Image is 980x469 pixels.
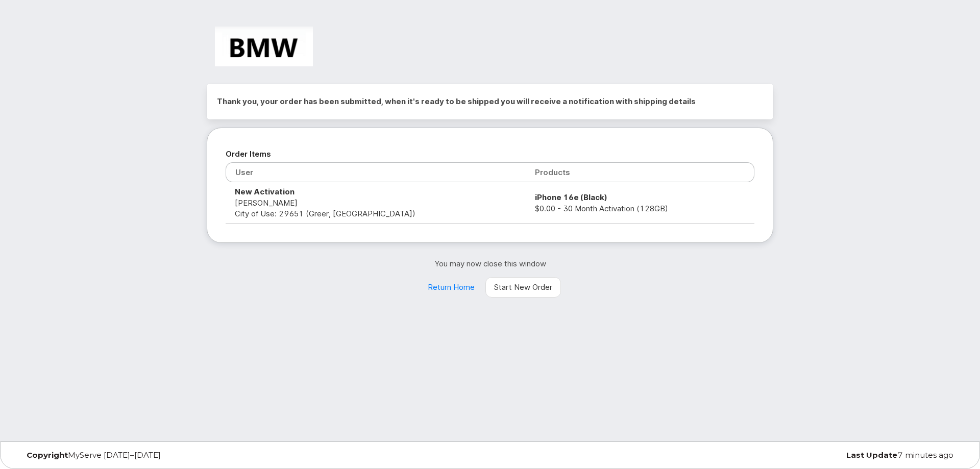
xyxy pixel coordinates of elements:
div: MyServe [DATE]–[DATE] [19,451,333,459]
div: 7 minutes ago [647,451,961,459]
td: [PERSON_NAME] City of Use: 29651 (Greer, [GEOGRAPHIC_DATA]) [226,182,526,224]
th: Products [526,162,754,182]
p: You may now close this window [207,258,773,269]
h2: Thank you, your order has been submitted, when it's ready to be shipped you will receive a notifi... [217,94,763,109]
strong: Copyright [27,450,68,460]
a: Return Home [419,277,483,298]
strong: Last Update [846,450,897,460]
strong: iPhone 16e (Black) [535,192,607,202]
a: Start New Order [485,277,561,298]
th: User [226,162,526,182]
td: $0.00 - 30 Month Activation (128GB) [526,182,754,224]
iframe: Messenger Launcher [936,425,972,461]
h2: Order Items [226,146,754,162]
img: BMW Manufacturing Co LLC [215,27,313,66]
strong: New Activation [235,187,295,196]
